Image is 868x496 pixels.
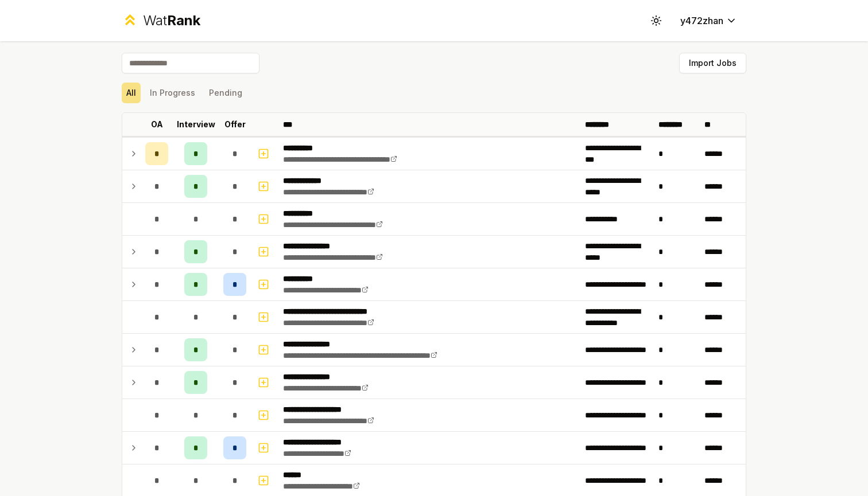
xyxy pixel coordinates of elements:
[122,11,200,30] a: WatRank
[680,14,723,28] span: y472zhan
[679,53,746,73] button: Import Jobs
[145,83,200,103] button: In Progress
[671,10,746,31] button: y472zhan
[204,83,247,103] button: Pending
[224,119,246,130] p: Offer
[143,11,200,30] div: Wat
[167,12,200,29] span: Rank
[177,119,215,130] p: Interview
[151,119,163,130] p: OA
[122,83,141,103] button: All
